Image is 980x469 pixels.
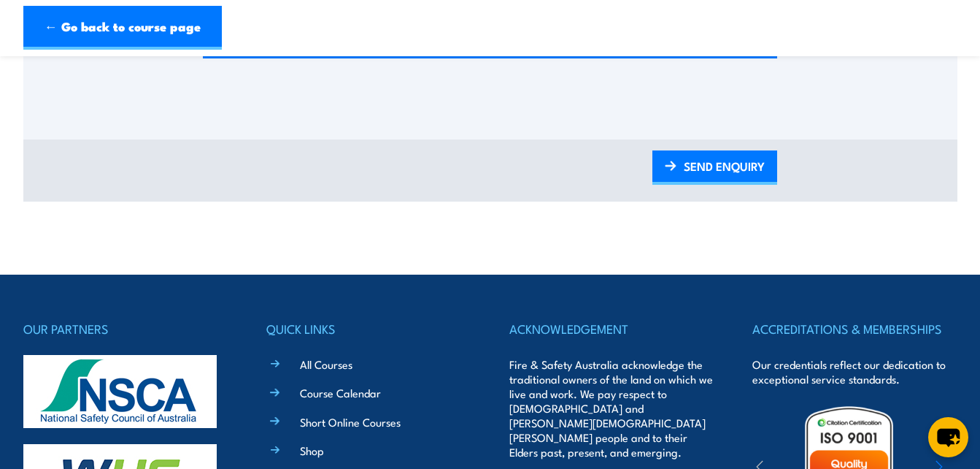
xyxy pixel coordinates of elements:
[752,319,957,339] h4: ACCREDITATIONS & MEMBERSHIPS
[928,417,968,457] button: chat-button
[509,357,714,460] p: Fire & Safety Australia acknowledge the traditional owners of the land on which we live and work....
[300,443,324,458] a: Shop
[752,357,957,386] p: Our credentials reflect our dedication to exceptional service standards.
[300,356,352,372] a: All Courses
[300,385,381,400] a: Course Calendar
[300,414,401,430] a: Short Online Courses
[266,319,471,339] h4: QUICK LINKS
[23,355,217,428] img: nsca-logo-footer
[509,319,714,339] h4: ACKNOWLEDGEMENT
[652,150,777,185] a: SEND ENQUIRY
[23,6,222,50] a: ← Go back to course page
[23,319,228,339] h4: OUR PARTNERS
